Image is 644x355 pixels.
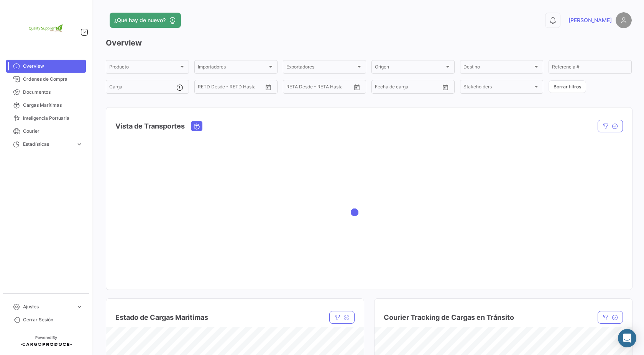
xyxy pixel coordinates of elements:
span: Cargas Marítimas [23,102,83,109]
input: Desde [286,85,300,91]
img: placeholder-user.png [616,12,632,28]
span: Origen [375,65,444,71]
span: ¿Qué hay de nuevo? [114,16,166,24]
button: Open calendar [440,81,451,93]
a: Documentos [6,86,86,99]
button: Open calendar [351,81,363,93]
a: Courier [6,125,86,138]
span: Producto [109,65,179,71]
div: Abrir Intercom Messenger [618,329,636,347]
span: [PERSON_NAME] [568,16,612,24]
span: Stakeholders [463,85,533,91]
span: Cerrar Sesión [23,316,83,323]
h4: Estado de Cargas Maritimas [115,312,208,323]
span: Importadores [198,65,267,71]
h4: Vista de Transportes [115,121,185,132]
input: Hasta [217,85,248,91]
span: Overview [23,63,83,70]
span: Courier [23,128,83,135]
span: Ajustes [23,303,73,310]
a: Órdenes de Compra [6,73,86,86]
span: Documentos [23,89,83,96]
input: Desde [198,85,212,91]
input: Hasta [394,85,425,91]
span: Órdenes de Compra [23,76,83,83]
span: expand_more [76,303,83,310]
a: Inteligencia Portuaria [6,112,86,125]
button: Ocean [191,121,202,131]
input: Hasta [306,85,337,91]
h4: Courier Tracking de Cargas en Tránsito [384,312,514,323]
span: Estadísticas [23,141,73,148]
span: Inteligencia Portuaria [23,115,83,122]
input: Desde [375,85,389,91]
img: 2e1e32d8-98e2-4bbc-880e-a7f20153c351.png [27,9,65,47]
a: Cargas Marítimas [6,99,86,112]
h3: Overview [106,37,632,48]
button: Borrar filtros [549,80,586,93]
button: Open calendar [263,81,274,93]
button: ¿Qué hay de nuevo? [110,13,181,28]
span: Exportadores [286,65,356,71]
span: expand_more [76,141,83,148]
span: Destino [463,65,533,71]
a: Overview [6,60,86,73]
